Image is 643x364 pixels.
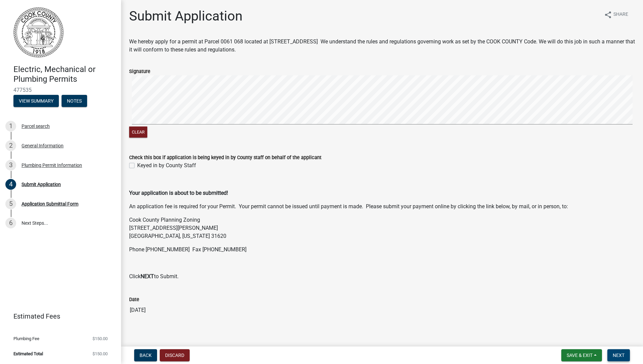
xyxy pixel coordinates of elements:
[13,87,108,93] span: 477535
[129,246,635,254] p: Phone [PHONE_NUMBER] Fax [PHONE_NUMBER]
[129,203,635,211] p: An application fee is required for your Permit. Your permit cannot be issued until payment is mad...
[5,140,16,151] div: 2
[129,126,147,138] button: Clear
[13,336,39,341] span: Plumbing Fee
[613,11,628,19] span: Share
[5,121,16,132] div: 1
[13,352,43,356] span: Estimated Total
[129,216,635,240] p: Cook County Planning Zoning [STREET_ADDRESS][PERSON_NAME] [GEOGRAPHIC_DATA], [US_STATE] 31620
[5,160,16,171] div: 3
[5,179,16,190] div: 4
[129,297,139,302] label: Date
[22,202,78,206] div: Application Submittal Form
[5,198,16,209] div: 5
[13,65,116,84] h4: Electric, Mechanical or Plumbing Permits
[137,161,196,170] label: Keyed in by County Staff
[561,349,602,361] button: Save & Exit
[22,143,64,148] div: General Information
[607,349,630,361] button: Next
[13,95,59,107] button: View Summary
[129,8,242,24] h1: Submit Application
[604,11,612,19] i: share
[141,273,154,280] strong: NEXT
[92,352,108,356] span: $150.00
[129,38,635,54] p: We hereby apply for a permit at Parcel 0061 068 located at [STREET_ADDRESS] We understand the rul...
[129,69,150,74] label: Signature
[160,349,190,361] button: Discard
[129,155,321,160] label: Check this box if application is being keyed in by County staff on behalf of the applicant
[22,124,50,129] div: Parcel search
[13,99,59,104] wm-modal-confirm: Summary
[5,218,16,228] div: 6
[22,163,82,168] div: Plumbing Permit Information
[599,8,634,21] button: shareShare
[13,7,64,58] img: Cook County, Georgia
[5,310,110,323] a: Estimated Fees
[134,349,157,361] button: Back
[567,353,593,358] span: Save & Exit
[62,95,87,107] button: Notes
[22,182,61,187] div: Submit Application
[129,272,635,281] p: Click to Submit.
[129,190,228,196] strong: Your application is about to be submitted!
[92,336,108,341] span: $150.00
[613,353,625,358] span: Next
[62,99,87,104] wm-modal-confirm: Notes
[140,353,152,358] span: Back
